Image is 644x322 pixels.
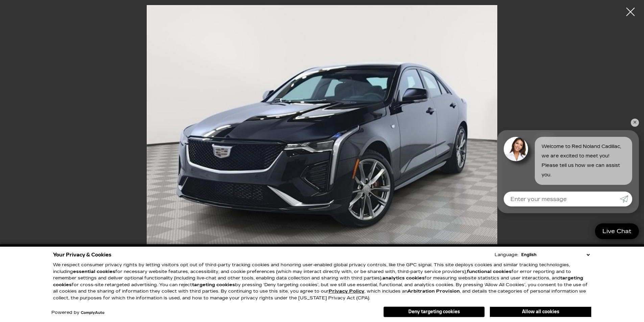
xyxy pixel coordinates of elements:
strong: essential cookies [73,269,115,274]
a: ComplyAuto [81,311,104,315]
div: Powered by [51,311,104,315]
div: Welcome to Red Noland Cadillac, we are excited to meet you! Please tell us how we can assist you. [535,137,632,185]
div: Language: [495,253,518,257]
input: Enter your message [504,192,620,206]
strong: functional cookies [467,269,511,274]
img: New 2024 Black Raven Cadillac Sport image 1 [119,5,525,268]
strong: analytics cookies [382,275,425,281]
button: Allow all cookies [490,307,591,317]
strong: targeting cookies [192,282,235,288]
p: We respect consumer privacy rights by letting visitors opt out of third-party tracking cookies an... [53,262,591,301]
a: Live Chat [595,223,639,239]
strong: targeting cookies [53,275,583,288]
div: Next [535,129,555,159]
img: Agent profile photo [504,137,528,161]
button: Deny targeting cookies [383,306,485,317]
a: Privacy Policy [329,289,364,294]
span: Live Chat [599,227,635,235]
span: Your Privacy & Cookies [53,250,112,259]
a: Submit [620,192,632,206]
strong: Arbitration Provision [407,289,460,294]
select: Language Select [520,251,591,258]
